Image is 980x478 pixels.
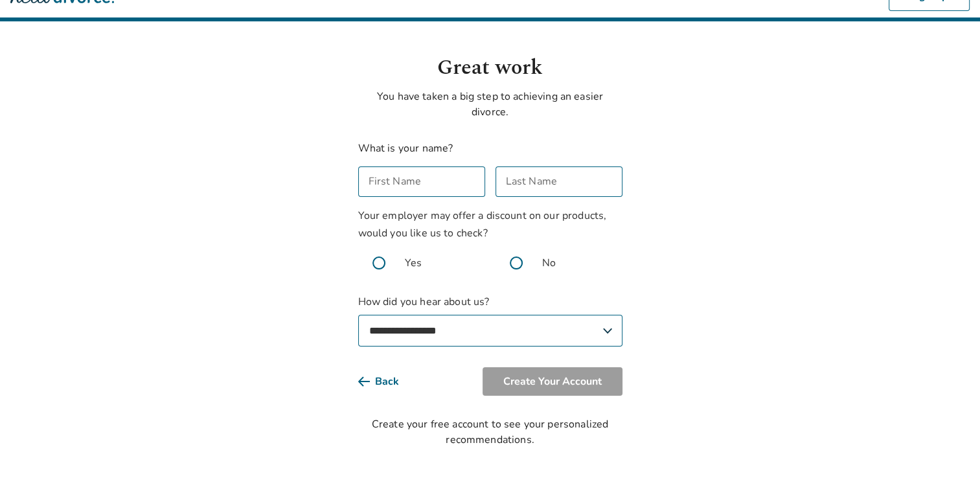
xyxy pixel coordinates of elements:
[358,416,622,448] div: Create your free account to see your personalized recommendations.
[358,367,420,396] button: Back
[358,52,622,84] h1: Great work
[915,416,980,478] iframe: Chat Widget
[358,141,453,155] label: What is your name?
[542,255,556,271] span: No
[405,255,422,271] span: Yes
[483,367,622,396] button: Create Your Account
[358,89,622,120] p: You have taken a big step to achieving an easier divorce.
[358,315,622,347] select: How did you hear about us?
[358,294,622,347] label: How did you hear about us?
[358,209,607,240] span: Your employer may offer a discount on our products, would you like us to check?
